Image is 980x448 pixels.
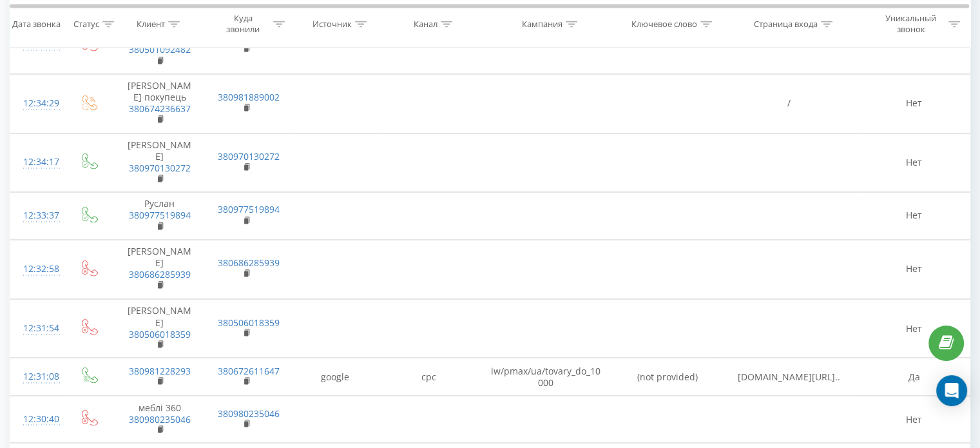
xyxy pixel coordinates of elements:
[218,203,280,215] a: 380977519894
[858,239,970,298] td: Нет
[23,91,53,116] div: 12:34:29
[218,91,280,103] a: 380981889002
[858,133,970,192] td: Нет
[218,364,280,376] a: 380672611647
[114,298,204,358] td: [PERSON_NAME]
[218,316,280,328] a: 380506018359
[858,358,970,395] td: Да
[114,239,204,298] td: [PERSON_NAME]
[876,14,945,35] div: Уникальный звонок
[129,413,191,425] a: 380980235046
[129,209,191,221] a: 380977519894
[631,19,697,30] div: Ключевое слово
[738,370,840,382] span: [DOMAIN_NAME][URL]..
[858,395,970,443] td: Нет
[129,43,191,55] a: 380501092482
[414,19,437,30] div: Канал
[23,364,53,389] div: 12:31:08
[73,19,99,30] div: Статус
[858,298,970,358] td: Нет
[936,375,967,406] div: Open Intercom Messenger
[522,19,562,30] div: Кампания
[23,406,53,431] div: 12:30:40
[858,192,970,240] td: Нет
[129,364,191,376] a: 380981228293
[114,192,204,240] td: Руслан
[218,407,280,419] a: 380980235046
[719,73,858,133] td: /
[23,203,53,228] div: 12:33:37
[137,19,165,30] div: Клиент
[114,73,204,133] td: [PERSON_NAME] покупець
[858,73,970,133] td: Нет
[114,395,204,443] td: меблі 360
[754,19,818,30] div: Страница входа
[114,133,204,192] td: [PERSON_NAME]
[129,102,191,115] a: 380674236637
[218,257,280,269] a: 380686285939
[129,268,191,280] a: 380686285939
[218,150,280,162] a: 380970130272
[23,315,53,340] div: 12:31:54
[12,19,61,30] div: Дата звонка
[476,358,615,395] td: iw/pmax/ua/tovary_do_10000
[288,358,382,395] td: google
[23,257,53,282] div: 12:32:58
[216,14,271,35] div: Куда звонили
[312,19,352,30] div: Источник
[23,150,53,175] div: 12:34:17
[129,327,191,340] a: 380506018359
[129,162,191,174] a: 380970130272
[615,358,719,395] td: (not provided)
[382,358,476,395] td: cpc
